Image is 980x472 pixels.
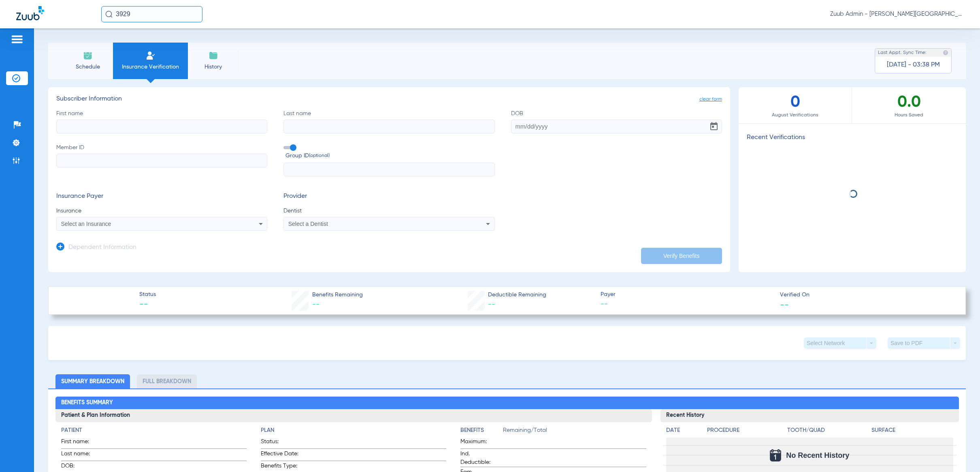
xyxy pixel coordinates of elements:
input: Search for patients [101,6,202,22]
span: Select a Dentist [288,221,328,227]
img: Zuub Logo [16,6,44,20]
img: last sync help info [943,50,948,56]
h4: Tooth/Quad [787,426,869,435]
h3: Patient & Plan Information [55,409,652,422]
app-breakdown-title: Benefits [460,426,503,438]
span: -- [312,301,320,308]
span: Status [139,290,156,299]
h3: Provider [283,193,494,201]
input: First name [56,120,267,133]
app-breakdown-title: Tooth/Quad [787,426,869,438]
span: -- [601,299,773,309]
span: Select an Insurance [61,221,111,227]
input: DOBOpen calendar [511,120,722,133]
h4: Date [666,426,700,435]
input: Member ID [56,154,267,167]
span: Insurance Verification [119,63,182,71]
img: Search Icon [105,11,113,18]
span: Hours Saved [852,111,966,119]
h4: Plan [261,426,446,435]
span: Verified On [780,291,952,299]
span: Last name: [61,450,101,461]
img: Schedule [83,51,93,60]
span: Deductible Remaining [488,291,546,299]
h4: Procedure [707,426,784,435]
label: Last name [283,109,494,133]
app-breakdown-title: Surface [871,426,953,438]
span: clear form [699,95,722,103]
span: First name: [61,438,101,448]
span: -- [488,301,495,308]
small: (optional) [309,152,330,160]
h3: Dependent Information [68,244,136,252]
label: Member ID [56,144,267,177]
h3: Insurance Payer [56,193,267,201]
span: Benefits Remaining [312,291,363,299]
img: Manual Insurance Verification [146,51,156,60]
label: First name [56,109,267,133]
h4: Benefits [460,426,503,435]
span: Last Appt. Sync Time: [878,49,927,57]
li: Summary Breakdown [55,374,130,388]
label: DOB [511,109,722,133]
span: Zuub Admin - [PERSON_NAME][GEOGRAPHIC_DATA] [830,10,964,18]
span: Status: [261,438,300,448]
span: History [194,63,232,71]
div: 0 [739,87,852,123]
h4: Surface [871,426,953,435]
span: Schedule [68,63,107,71]
button: Verify Benefits [641,248,722,264]
span: Group ID [285,152,494,160]
img: Calendar [770,449,781,461]
span: August Verifications [739,111,852,119]
span: Ind. Deductible: [460,450,500,467]
h3: Recent Verifications [739,134,966,142]
span: Payer [601,290,773,299]
img: History [209,51,218,60]
button: Open calendar [706,118,722,135]
span: Dentist [283,207,494,215]
span: -- [139,299,156,311]
img: hamburger-icon [11,34,23,44]
span: Maximum: [460,438,500,448]
h3: Subscriber Information [56,95,722,103]
div: 0.0 [852,87,966,123]
span: Remaining/Total [503,426,646,438]
h3: Recent History [660,409,959,422]
input: Last name [283,120,494,133]
span: Insurance [56,207,267,215]
span: -- [780,300,789,309]
app-breakdown-title: Date [666,426,700,438]
span: [DATE] - 03:38 PM [887,61,940,69]
li: Full Breakdown [137,374,197,388]
span: Effective Date: [261,450,300,461]
span: No Recent History [786,451,849,459]
h4: Patient [61,426,247,435]
app-breakdown-title: Procedure [707,426,784,438]
h2: Benefits Summary [55,397,959,410]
